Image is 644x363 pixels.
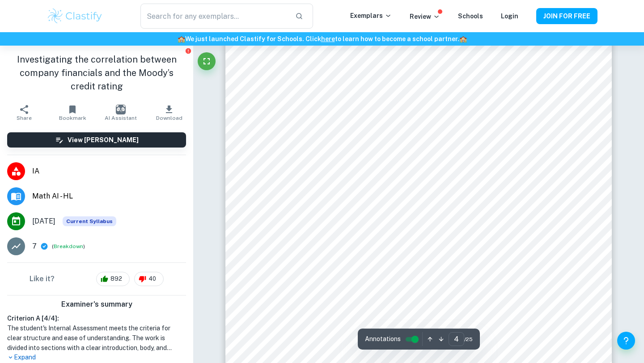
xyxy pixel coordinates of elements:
h6: Examiner's summary [4,299,190,310]
button: AI Assistant [97,100,145,125]
div: This exemplar is based on the current syllabus. Feel free to refer to it for inspiration/ideas wh... [63,216,116,226]
h6: We just launched Clastify for Schools. Click to learn how to become a school partner. [2,34,642,44]
button: Bookmark [48,100,97,125]
h6: View [PERSON_NAME] [68,135,139,145]
span: 892 [106,274,127,283]
h1: The student's Internal Assessment meets the criteria for clear structure and ease of understandin... [7,323,186,353]
span: [DATE] [32,216,55,227]
img: AI Assistant [116,105,126,114]
span: Math AI - HL [32,191,186,202]
button: JOIN FOR FREE [536,8,597,24]
span: ( ) [52,242,85,251]
span: Bookmark [59,115,86,121]
p: Review [410,12,440,21]
button: Fullscreen [198,52,216,70]
button: Breakdown [54,242,83,250]
span: 🏫 [459,35,467,42]
p: Expand [7,353,186,362]
span: Share [17,115,32,121]
span: 40 [144,274,161,283]
span: 🏫 [178,35,185,42]
span: Download [156,115,182,121]
div: 40 [134,272,164,286]
a: Login [501,13,518,20]
span: / 25 [464,335,473,343]
span: Current Syllabus [63,216,116,226]
span: AI Assistant [105,115,137,121]
h1: Investigating the correlation between company financials and the Moody’s credit rating [7,53,186,93]
button: Report issue [185,47,191,54]
h6: Like it? [30,274,55,284]
button: View [PERSON_NAME] [7,132,186,148]
p: Exemplars [350,11,392,21]
img: Clastify logo [47,7,103,25]
span: Annotations [365,334,401,344]
button: Help and Feedback [617,332,635,350]
span: IA [32,166,186,177]
div: 892 [96,272,130,286]
a: Schools [458,13,483,20]
input: Search for any exemplars... [140,4,288,29]
button: Download [145,100,193,125]
p: 7 [32,241,37,252]
a: here [321,35,335,42]
h6: Criterion A [ 4 / 4 ]: [7,313,186,323]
